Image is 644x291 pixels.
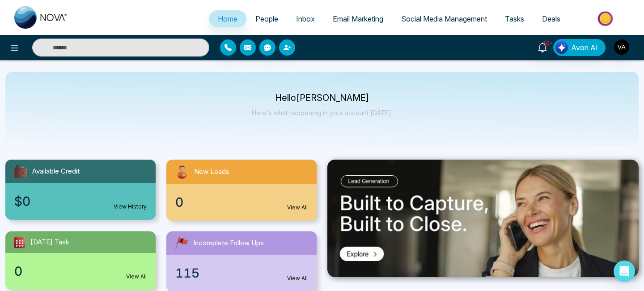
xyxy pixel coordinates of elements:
[114,203,147,211] a: View History
[532,39,553,55] a: 10+
[614,261,635,282] div: Open Intercom Messenger
[32,166,80,177] span: Available Credit
[496,10,533,27] a: Tasks
[252,94,393,102] p: Hello [PERSON_NAME]
[193,238,264,248] span: Incomplete Follow Ups
[14,262,22,281] span: 0
[218,14,237,23] span: Home
[401,14,487,23] span: Social Media Management
[287,204,308,212] a: View All
[392,10,496,27] a: Social Media Management
[553,39,606,56] button: Avon AI
[505,14,524,23] span: Tasks
[13,163,29,179] img: availableCredit.svg
[296,14,315,23] span: Inbox
[174,235,190,251] img: followUps.svg
[287,274,308,282] a: View All
[327,160,639,277] img: .
[194,167,229,177] span: New Leads
[209,10,246,27] a: Home
[161,160,322,221] a: New Leads0View All
[126,273,147,281] a: View All
[13,235,27,249] img: todayTask.svg
[574,9,639,29] img: Market-place.gif
[14,6,68,29] img: Nova CRM Logo
[175,264,199,282] span: 115
[614,39,629,55] img: User Avatar
[287,10,324,27] a: Inbox
[30,237,69,248] span: [DATE] Task
[324,10,392,27] a: Email Marketing
[533,10,569,27] a: Deals
[555,41,568,54] img: Lead Flow
[246,10,287,27] a: People
[252,109,393,117] p: Here's what happening in your account [DATE].
[175,193,183,212] span: 0
[571,42,598,53] span: Avon AI
[333,14,383,23] span: Email Marketing
[174,163,191,180] img: newLeads.svg
[255,14,278,23] span: People
[542,14,560,23] span: Deals
[14,192,30,211] span: $0
[542,39,551,47] span: 10+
